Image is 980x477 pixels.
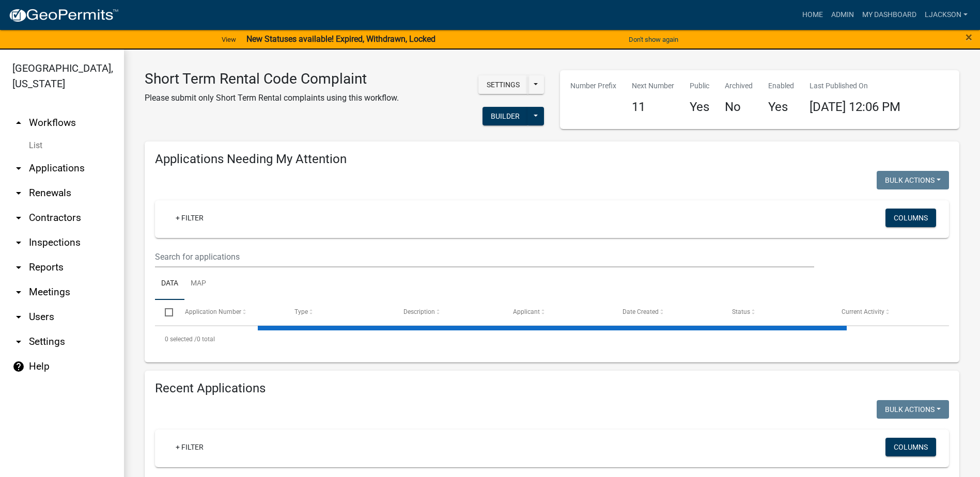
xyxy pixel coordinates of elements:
[877,171,949,189] button: Bulk Actions
[12,286,25,298] i: arrow_drop_down
[155,300,175,325] datatable-header-cell: Select
[167,438,212,456] a: + Filter
[12,117,25,129] i: arrow_drop_up
[613,300,722,325] datatable-header-cell: Date Created
[155,381,949,396] h4: Recent Applications
[966,30,972,44] span: ×
[632,100,674,115] h4: 11
[185,308,241,315] span: Application Number
[732,308,750,315] span: Status
[155,246,814,267] input: Search for applications
[155,152,949,167] h4: Applications Needing My Attention
[175,300,284,325] datatable-header-cell: Application Number
[167,209,212,227] a: + Filter
[483,107,528,125] button: Builder
[827,5,858,25] a: Admin
[478,75,528,94] button: Settings
[885,209,936,227] button: Columns
[12,360,25,373] i: help
[12,336,25,348] i: arrow_drop_down
[513,308,540,315] span: Applicant
[155,326,949,352] div: 0 total
[294,308,308,315] span: Type
[184,267,212,300] a: Map
[877,400,949,419] button: Bulk Actions
[217,31,240,48] a: View
[623,308,659,315] span: Date Created
[284,300,394,325] datatable-header-cell: Type
[246,34,435,44] strong: New Statuses available! Expired, Withdrawn, Locked
[503,300,613,325] datatable-header-cell: Applicant
[810,81,900,91] p: Last Published On
[722,300,832,325] datatable-header-cell: Status
[690,100,709,115] h4: Yes
[394,300,503,325] datatable-header-cell: Description
[625,31,682,48] button: Don't show again
[12,187,25,199] i: arrow_drop_down
[832,300,941,325] datatable-header-cell: Current Activity
[768,100,794,115] h4: Yes
[632,81,674,91] p: Next Number
[12,162,25,174] i: arrow_drop_down
[145,70,399,88] h3: Short Term Rental Code Complaint
[842,308,884,315] span: Current Activity
[12,212,25,224] i: arrow_drop_down
[885,438,936,456] button: Columns
[768,81,794,91] p: Enabled
[12,261,25,274] i: arrow_drop_down
[12,311,25,323] i: arrow_drop_down
[570,81,616,91] p: Number Prefix
[725,81,753,91] p: Archived
[145,92,399,104] p: Please submit only Short Term Rental complaints using this workflow.
[725,100,753,115] h4: No
[798,5,827,25] a: Home
[810,100,900,114] span: [DATE] 12:06 PM
[858,5,921,25] a: My Dashboard
[690,81,709,91] p: Public
[12,236,25,249] i: arrow_drop_down
[155,267,184,300] a: Data
[966,31,972,43] button: Close
[921,5,972,25] a: ljackson
[403,308,435,315] span: Description
[165,336,197,343] span: 0 selected /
